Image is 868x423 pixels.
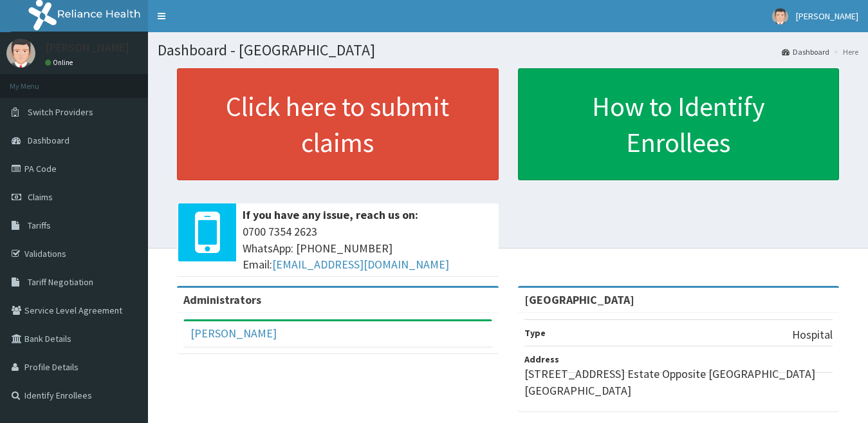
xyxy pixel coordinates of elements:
[796,10,858,22] span: [PERSON_NAME]
[524,327,546,339] b: Type
[518,68,840,180] a: How to Identify Enrollees
[28,106,93,118] span: Switch Providers
[524,353,559,365] b: Address
[28,191,53,203] span: Claims
[243,207,418,222] b: If you have any issue, reach us on:
[782,46,829,57] a: Dashboard
[28,220,51,231] span: Tariffs
[524,292,634,307] strong: [GEOGRAPHIC_DATA]
[45,42,129,53] p: [PERSON_NAME]
[243,223,492,273] span: 0700 7354 2623 WhatsApp: [PHONE_NUMBER] Email:
[524,366,833,399] p: [STREET_ADDRESS] Estate Opposite [GEOGRAPHIC_DATA] [GEOGRAPHIC_DATA]
[190,326,277,341] a: [PERSON_NAME]
[28,135,69,146] span: Dashboard
[177,68,499,180] a: Click here to submit claims
[183,292,261,307] b: Administrators
[158,42,858,59] h1: Dashboard - [GEOGRAPHIC_DATA]
[772,8,788,24] img: User Image
[792,326,833,343] p: Hospital
[45,58,76,67] a: Online
[831,46,858,57] li: Here
[272,257,449,272] a: [EMAIL_ADDRESS][DOMAIN_NAME]
[6,39,35,68] img: User Image
[28,276,93,288] span: Tariff Negotiation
